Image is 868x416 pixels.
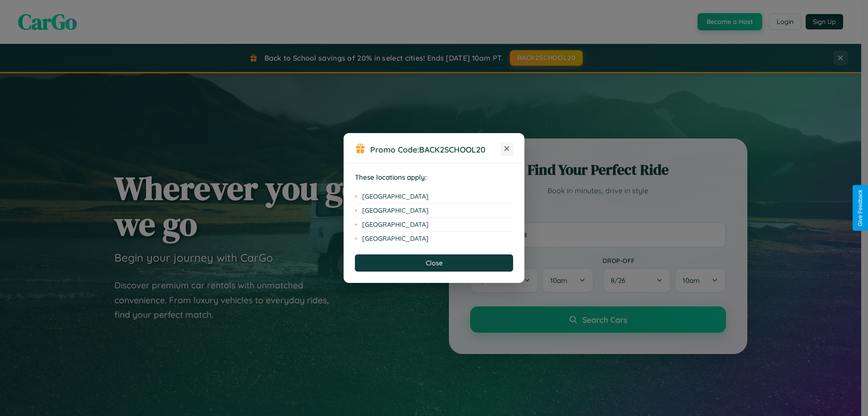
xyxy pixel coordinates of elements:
strong: These locations apply: [355,173,427,182]
button: Close [355,254,513,272]
div: Give Feedback [857,190,863,226]
b: BACK2SCHOOL20 [419,144,486,154]
li: [GEOGRAPHIC_DATA] [355,232,513,245]
h3: Promo Code: [370,144,500,154]
li: [GEOGRAPHIC_DATA] [355,204,513,218]
li: [GEOGRAPHIC_DATA] [355,190,513,204]
li: [GEOGRAPHIC_DATA] [355,218,513,232]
